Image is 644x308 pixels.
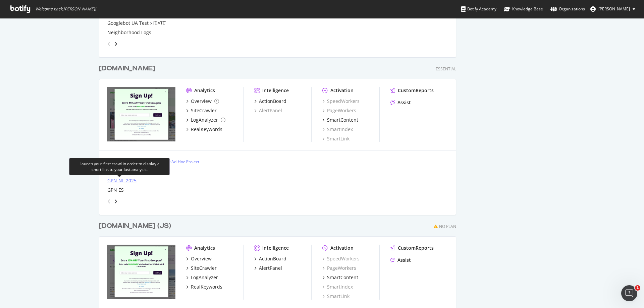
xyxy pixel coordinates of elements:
[186,255,212,262] a: Overview
[259,98,286,105] div: ActionBoard
[390,257,411,263] a: Assist
[322,98,360,105] a: SpeedWorkers
[107,177,137,184] a: GPN NL 2025
[585,4,641,14] button: [PERSON_NAME]
[113,41,118,47] div: angle-right
[191,107,217,114] div: SiteCrawler
[186,126,222,133] a: RealKeywords
[254,255,286,262] a: ActionBoard
[35,6,96,12] span: Welcome back, [PERSON_NAME] !
[113,198,118,205] div: angle-right
[157,159,199,165] a: New Ad-Hoc Project
[254,98,286,105] a: ActionBoard
[191,255,212,262] div: Overview
[191,117,218,123] div: LogAnalyzer
[397,257,411,263] div: Assist
[194,87,215,94] div: Analytics
[162,159,199,165] div: New Ad-Hoc Project
[186,117,225,123] a: LogAnalyzer
[398,245,434,251] div: CustomReports
[191,126,222,133] div: RealKeywords
[186,107,217,114] a: SiteCrawler
[186,274,218,281] a: LogAnalyzer
[439,224,456,229] div: No Plan
[322,265,356,271] a: PageWorkers
[461,6,496,12] div: Botify Academy
[186,284,222,290] a: RealKeywords
[254,107,282,114] a: AlertPanel
[390,99,411,106] a: Assist
[254,265,282,271] a: AlertPanel
[322,274,358,281] a: SmartContent
[322,284,353,290] a: SmartIndex
[191,284,222,290] div: RealKeywords
[262,245,289,251] div: Intelligence
[322,135,350,142] a: SmartLink
[99,64,158,73] a: [DOMAIN_NAME]
[99,221,171,231] div: [DOMAIN_NAME] (JS)
[635,285,640,291] span: 1
[105,196,113,207] div: angle-left
[327,274,358,281] div: SmartContent
[186,98,219,105] a: Overview
[259,255,286,262] div: ActionBoard
[397,99,411,106] div: Assist
[153,20,166,26] a: [DATE]
[107,187,124,193] a: GPN ES
[327,117,358,123] div: SmartContent
[194,245,215,251] div: Analytics
[107,245,175,299] img: groupon.au
[322,107,356,114] a: PageWorkers
[598,6,630,12] span: Venkata Narendra Pulipati
[436,66,456,72] div: Essential
[191,265,217,271] div: SiteCrawler
[107,87,175,141] img: groupon.ie
[105,39,113,49] div: angle-left
[186,265,217,271] a: SiteCrawler
[330,245,354,251] div: Activation
[330,87,354,94] div: Activation
[191,98,212,105] div: Overview
[75,161,164,172] div: Launch your first crawl in order to display a short link to your last analysis.
[550,6,585,12] div: Organizations
[99,64,155,73] div: [DOMAIN_NAME]
[398,87,434,94] div: CustomReports
[107,29,151,36] a: Neighborhood Logs
[390,87,434,94] a: CustomReports
[107,20,149,26] a: Googlebot UA Test
[99,221,174,231] a: [DOMAIN_NAME] (JS)
[262,87,289,94] div: Intelligence
[390,245,434,251] a: CustomReports
[259,265,282,271] div: AlertPanel
[322,255,360,262] a: SpeedWorkers
[191,274,218,281] div: LogAnalyzer
[322,117,358,123] a: SmartContent
[504,6,543,12] div: Knowledge Base
[621,285,637,301] iframe: Intercom live chat
[322,126,353,133] a: SmartIndex
[322,293,350,300] a: SmartLink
